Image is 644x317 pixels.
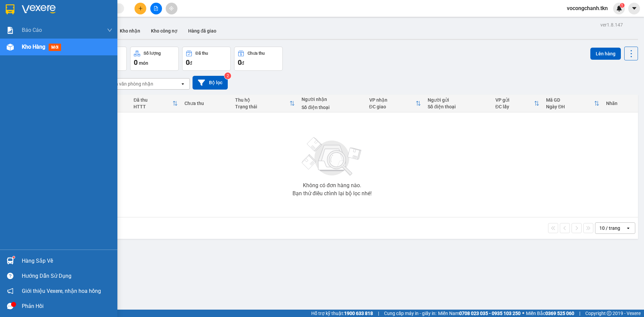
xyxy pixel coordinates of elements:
[182,47,231,71] button: Đã thu0đ
[238,58,241,66] span: 0
[22,287,101,295] span: Giới thiệu Vexere, nhận hoa hồng
[303,183,361,188] div: Không có đơn hàng nào.
[7,257,14,264] img: warehouse-icon
[248,51,265,56] div: Chưa thu
[626,225,631,231] svg: open
[590,48,621,60] button: Lên hàng
[241,60,244,66] span: đ
[621,3,623,8] span: 1
[138,6,143,11] span: plus
[620,3,625,8] sup: 1
[193,76,228,90] button: Bộ lọc
[344,311,373,316] strong: 1900 633 818
[561,4,613,12] span: vocongchanh.tkn
[495,97,534,103] div: VP gửi
[135,3,146,14] button: plus
[606,101,635,106] div: Nhãn
[133,104,172,109] div: HTTT
[150,3,162,14] button: file-add
[545,311,574,316] strong: 0369 525 060
[546,97,594,103] div: Mã GD
[22,26,42,34] span: Báo cáo
[234,47,283,71] button: Chưa thu0đ
[495,104,534,109] div: ĐC lấy
[130,47,179,71] button: Số lượng0món
[133,97,172,103] div: Đã thu
[384,310,436,317] span: Cung cấp máy in - giấy in:
[546,104,594,109] div: Ngày ĐH
[579,310,580,317] span: |
[13,256,15,258] sup: 1
[311,310,373,317] span: Hỗ trợ kỹ thuật:
[235,97,289,103] div: Thu hộ
[428,104,488,109] div: Số điện thoại
[7,303,13,309] span: message
[292,191,372,196] div: Bạn thử điều chỉnh lại bộ lọc nhé!
[522,312,524,315] span: ⚪️
[302,105,362,110] div: Số điện thoại
[183,23,222,39] button: Hàng đã giao
[154,6,158,11] span: file-add
[543,95,603,112] th: Toggle SortBy
[526,310,574,317] span: Miền Bắc
[366,95,425,112] th: Toggle SortBy
[114,23,146,39] button: Kho nhận
[49,44,61,51] span: mới
[7,273,13,279] span: question-circle
[616,5,622,11] img: icon-new-feature
[299,133,366,180] img: svg+xml;base64,PHN2ZyBjbGFzcz0ibGlzdC1wbHVnX19zdmciIHhtbG5zPSJodHRwOi8vd3d3LnczLm9yZy8yMDAwL3N2Zy...
[169,6,174,11] span: aim
[22,44,45,50] span: Kho hàng
[6,4,14,14] img: logo-vxr
[428,97,488,103] div: Người gửi
[22,256,112,266] div: Hàng sắp về
[438,310,521,317] span: Miền Nam
[459,311,521,316] strong: 0708 023 035 - 0935 103 250
[599,225,620,231] div: 10 / trang
[7,288,13,294] span: notification
[22,301,112,311] div: Phản hồi
[139,60,148,66] span: món
[130,95,181,112] th: Toggle SortBy
[7,44,14,51] img: warehouse-icon
[224,72,231,79] sup: 2
[196,51,208,56] div: Đã thu
[184,101,228,106] div: Chưa thu
[180,81,185,87] svg: open
[369,97,416,103] div: VP nhận
[144,51,161,56] div: Số lượng
[22,271,112,281] div: Hướng dẫn sử dụng
[492,95,543,112] th: Toggle SortBy
[190,60,192,66] span: đ
[235,104,289,109] div: Trạng thái
[7,27,14,34] img: solution-icon
[232,95,298,112] th: Toggle SortBy
[186,58,190,66] span: 0
[628,3,640,14] button: caret-down
[146,23,183,39] button: Kho công nợ
[378,310,379,317] span: |
[600,21,623,29] div: ver 1.8.147
[607,311,611,316] span: copyright
[166,3,177,14] button: aim
[107,81,153,87] div: Chọn văn phòng nhận
[134,58,138,66] span: 0
[369,104,416,109] div: ĐC giao
[631,5,637,11] span: caret-down
[107,28,112,33] span: down
[302,97,362,102] div: Người nhận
